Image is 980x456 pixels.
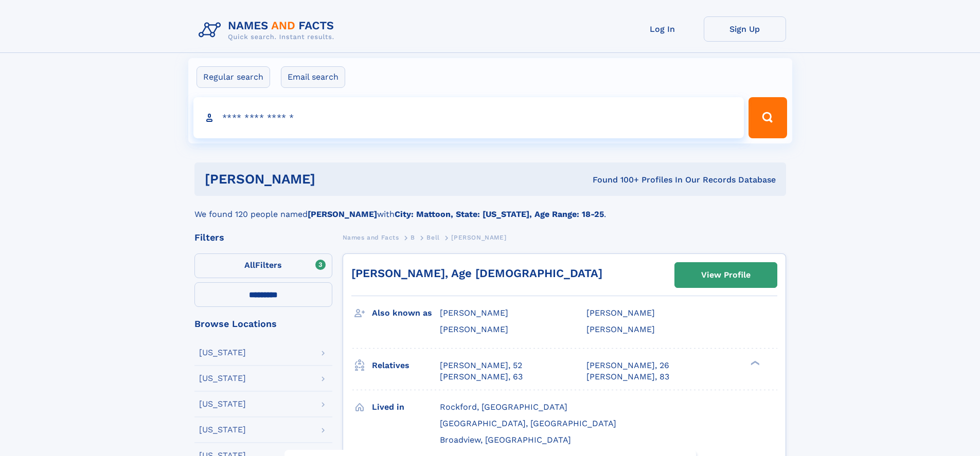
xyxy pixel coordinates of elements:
[199,426,246,434] div: [US_STATE]
[351,267,602,280] a: [PERSON_NAME], Age [DEMOGRAPHIC_DATA]
[194,16,343,44] img: Logo Names and Facts
[194,196,786,221] div: We found 120 people named with .
[586,308,655,318] span: [PERSON_NAME]
[440,435,571,445] span: Broadview, [GEOGRAPHIC_DATA]
[343,231,399,244] a: Names and Facts
[395,209,604,219] b: City: Mattoon, State: [US_STATE], Age Range: 18-25
[193,97,744,138] input: search input
[675,263,777,287] a: View Profile
[454,174,776,186] div: Found 100+ Profiles In Our Records Database
[426,231,439,244] a: Bell
[281,66,345,88] label: Email search
[411,234,415,241] span: B
[194,253,332,278] label: Filters
[451,234,506,241] span: [PERSON_NAME]
[194,233,332,242] div: Filters
[748,359,760,366] div: ❯
[199,400,246,408] div: [US_STATE]
[586,371,669,382] a: [PERSON_NAME], 83
[205,173,454,186] h1: [PERSON_NAME]
[704,16,786,42] a: Sign Up
[440,402,567,412] span: Rockford, [GEOGRAPHIC_DATA]
[199,349,246,357] div: [US_STATE]
[308,209,377,219] b: [PERSON_NAME]
[440,308,508,318] span: [PERSON_NAME]
[244,260,255,270] span: All
[440,418,616,428] span: [GEOGRAPHIC_DATA], [GEOGRAPHIC_DATA]
[440,324,508,334] span: [PERSON_NAME]
[440,360,522,371] a: [PERSON_NAME], 52
[372,304,440,322] h3: Also known as
[621,16,704,42] a: Log In
[372,398,440,416] h3: Lived in
[586,360,669,371] a: [PERSON_NAME], 26
[440,371,523,382] a: [PERSON_NAME], 63
[586,324,655,334] span: [PERSON_NAME]
[749,97,787,138] button: Search Button
[426,234,439,241] span: Bell
[372,357,440,374] h3: Relatives
[194,319,332,329] div: Browse Locations
[701,263,751,287] div: View Profile
[199,374,246,382] div: [US_STATE]
[411,231,415,244] a: B
[197,66,270,88] label: Regular search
